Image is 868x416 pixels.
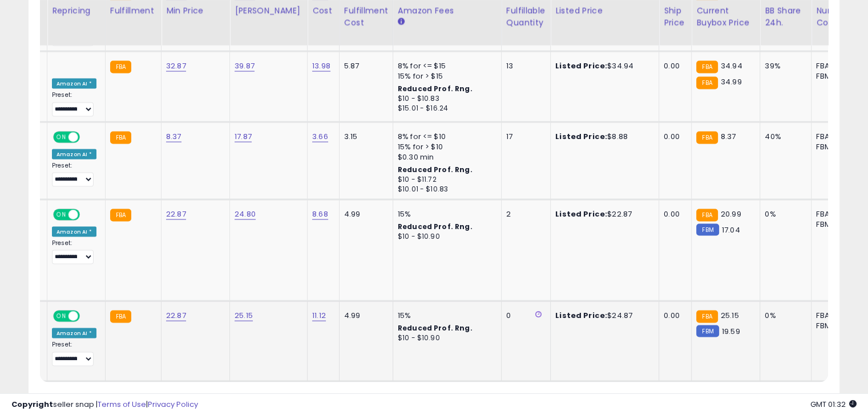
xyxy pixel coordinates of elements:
div: 8% for <= $15 [398,61,492,71]
div: 40% [765,132,802,142]
div: Amazon Fees [398,5,496,17]
div: Amazon AI * [52,79,96,89]
div: FBM: 7 [816,219,854,230]
div: Repricing [52,5,100,17]
div: FBM: 2 [816,71,854,81]
div: 2 [506,209,542,219]
span: 8.37 [721,131,736,142]
div: $34.94 [555,61,650,71]
a: 39.87 [235,60,255,72]
div: 5.87 [344,61,384,71]
div: $10 - $11.72 [398,175,492,185]
div: Current Buybox Price [696,5,755,29]
span: 25.15 [721,310,739,321]
div: Preset: [52,239,96,265]
span: OFF [78,132,96,142]
b: Reduced Prof. Rng. [398,84,473,93]
div: 3.15 [344,132,384,142]
div: Listed Price [555,5,654,17]
a: 22.87 [166,310,186,321]
small: FBA [696,209,717,222]
b: Listed Price: [555,209,607,219]
div: 8% for <= $10 [398,132,492,142]
a: 32.87 [166,60,186,72]
div: Ship Price [664,5,687,29]
div: 15% for > $10 [398,142,492,152]
div: seller snap | | [11,399,198,410]
a: 24.80 [235,209,256,220]
b: Reduced Prof. Rng. [398,222,473,231]
span: 17.04 [722,225,740,235]
b: Listed Price: [555,60,607,71]
small: FBA [696,61,717,74]
div: [PERSON_NAME] [235,5,302,17]
div: $24.87 [555,311,650,321]
a: 22.87 [166,209,186,220]
span: OFF [78,210,96,219]
small: FBA [110,209,131,222]
div: Fulfillable Quantity [506,5,546,29]
span: 20.99 [721,209,741,219]
span: ON [54,312,68,321]
a: Terms of Use [98,399,146,410]
a: 11.12 [312,310,326,321]
div: Cost [312,5,334,17]
b: Listed Price: [555,310,607,321]
span: 34.94 [721,60,742,71]
div: FBA: 2 [816,61,854,71]
div: 0% [765,209,802,219]
small: FBM [696,325,718,337]
a: 17.87 [235,131,252,142]
div: $10 - $10.90 [398,333,492,343]
div: 17 [506,132,542,142]
div: 13 [506,61,542,71]
b: Listed Price: [555,131,607,142]
div: $0.30 min [398,152,492,162]
b: Reduced Prof. Rng. [398,323,473,333]
small: FBA [110,61,131,74]
span: 2025-10-8 01:32 GMT [810,399,857,410]
a: 8.68 [312,209,328,220]
a: 13.98 [312,60,330,72]
div: $10 - $10.83 [398,94,492,104]
div: 0 [506,311,542,321]
div: 0.00 [664,209,683,219]
div: Fulfillment Cost [344,5,388,29]
strong: Copyright [11,399,53,410]
div: FBA: 4 [816,311,854,321]
div: 0.00 [664,61,683,71]
small: FBA [696,132,717,144]
div: $15.01 - $16.24 [398,104,492,113]
div: 4.99 [344,311,384,321]
span: 19.59 [722,326,740,337]
div: 0.00 [664,132,683,142]
span: 34.99 [721,76,742,87]
div: Preset: [52,341,96,366]
div: 0% [765,311,802,321]
a: 25.15 [235,310,253,321]
span: ON [54,132,68,142]
div: BB Share 24h. [765,5,806,29]
div: FBA: 2 [816,209,854,219]
div: Num of Comp. [816,5,858,29]
small: FBA [696,77,717,89]
div: $22.87 [555,209,650,219]
div: Amazon AI * [52,328,96,338]
div: 15% [398,311,492,321]
a: Privacy Policy [148,399,198,410]
div: $10 - $10.90 [398,232,492,242]
div: FBM: 5 [816,142,854,152]
span: ON [54,210,68,219]
div: FBM: 9 [816,321,854,331]
small: FBA [110,311,131,323]
div: Min Price [166,5,225,17]
div: $8.88 [555,132,650,142]
div: Amazon AI * [52,227,96,237]
div: Preset: [52,162,96,187]
small: FBA [110,132,131,144]
small: FBA [696,311,717,323]
div: Preset: [52,91,96,117]
b: Reduced Prof. Rng. [398,165,473,174]
div: $10.01 - $10.83 [398,185,492,194]
div: 39% [765,61,802,71]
